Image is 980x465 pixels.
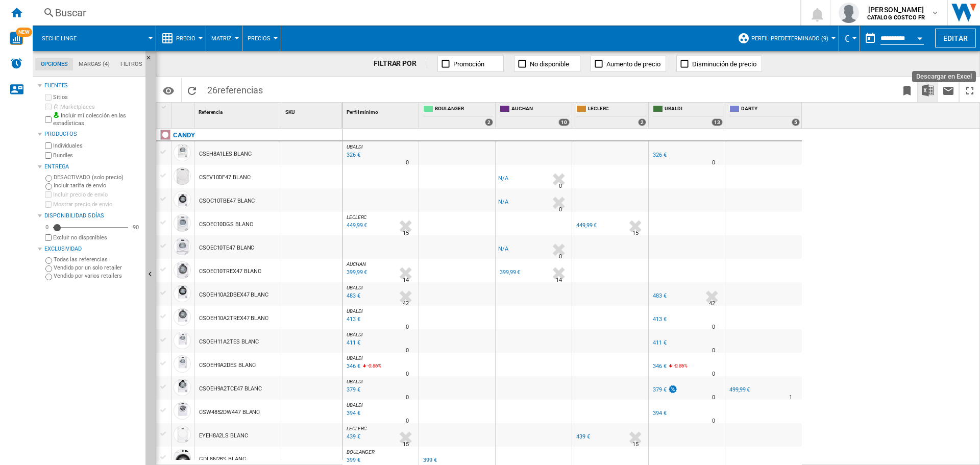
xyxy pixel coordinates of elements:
div: Última actualización : jueves, 2 de octubre de 2025 6:31 [345,314,360,325]
button: Opciones [158,81,179,100]
button: Recargar [182,78,202,102]
md-slider: Disponibilidad [53,223,128,233]
span: [PERSON_NAME] [867,5,925,15]
span: Aumento de precio [606,60,660,68]
span: 26 [202,78,268,100]
span: UBALDI [347,379,362,384]
img: alerts-logo.svg [10,57,22,69]
span: Referencia [199,109,223,115]
div: Sort None [174,103,194,118]
div: Última actualización : miércoles, 1 de octubre de 2025 20:43 [345,361,360,372]
div: Tiempo de entrega : 15 días [403,439,409,450]
div: UBALDI 13 offers sold by UBALDI [651,103,725,128]
span: Promoción [453,60,484,68]
button: md-calendar [860,28,880,48]
div: 449,99 € [575,221,597,231]
div: Tiempo de entrega : 0 día [406,322,409,332]
label: Vendido por un solo retailer [54,264,141,272]
div: Sort None [283,103,342,118]
div: 483 € [653,292,667,299]
img: excel-24x24.png [922,84,934,96]
md-tab-item: Opciones [35,58,73,70]
label: Incluir mi colección en las estadísticas [53,112,141,128]
button: Ocultar [145,51,158,69]
div: CSOEH9A2TCE47 BLANC [199,377,262,401]
div: Entrega [44,163,141,171]
span: No disponible [530,60,569,68]
span: € [844,33,849,44]
span: LECLERC [347,214,366,220]
md-tab-item: Filtros [115,58,148,70]
div: Perfil mínimo Sort None [345,103,419,118]
div: Última actualización : miércoles, 1 de octubre de 2025 22:58 [345,267,367,278]
div: 394 € [653,410,667,417]
md-tab-item: Marcas (4) [73,58,115,70]
i: % [366,361,373,374]
div: LECLERC 2 offers sold by LECLERC [574,103,648,128]
span: Perfil predeterminado (9) [751,35,828,42]
div: Tiempo de entrega : 15 días [403,228,409,238]
div: Última actualización : jueves, 2 de octubre de 2025 3:21 [345,221,367,231]
div: Sort None [345,103,419,118]
div: 13 offers sold by UBALDI [712,118,723,126]
div: Buscar [55,6,774,20]
button: Perfil predeterminado (9) [751,26,834,51]
div: AUCHAN 10 offers sold by AUCHAN [498,103,572,128]
div: Última actualización : jueves, 2 de octubre de 2025 6:38 [345,291,360,301]
span: DARTY [741,105,800,114]
input: Incluir precio de envío [45,191,52,198]
div: 90 [130,224,141,231]
label: Excluir no disponibles [53,234,141,241]
div: 379 € [651,385,678,395]
label: Individuales [53,142,141,150]
div: 499,99 € [728,385,750,395]
b: CATALOG COSTCO FR [867,14,925,21]
span: SKU [285,109,295,115]
div: CSEV10DF47 BLANC [199,166,250,189]
div: Tiempo de entrega : 14 días [556,275,562,285]
label: Todas las referencias [54,256,141,263]
div: SKU Sort None [283,103,342,118]
input: Vendido por varios retailers [45,274,52,280]
div: CSOEH10A2DBEX47 BLANC [199,283,268,307]
span: Precio [176,35,195,42]
span: UBALDI [347,144,362,150]
div: 483 € [651,291,667,301]
div: Tiempo de entrega : 42 días [403,299,409,309]
span: UBALDI [347,308,362,314]
div: 439 € [575,432,590,442]
div: Tiempo de entrega : 0 día [406,158,409,168]
button: Precios [248,26,276,51]
button: Seche linge [42,26,87,51]
div: CSOEH11A2TES BLANC [199,330,259,354]
label: Bundles [53,152,141,159]
div: 379 € [653,386,667,393]
div: Tiempo de entrega : 0 día [559,205,562,215]
img: wise-card.svg [10,32,23,45]
div: Disponibilidad 5 Días [44,212,141,220]
span: Precios [248,35,271,42]
div: Última actualización : jueves, 2 de octubre de 2025 3:18 [345,432,360,442]
div: 399 € [423,457,437,463]
div: 413 € [651,314,667,325]
div: 2 offers sold by BOULANGER [485,118,493,126]
div: 399,99 € [498,267,520,278]
div: Tiempo de entrega : 0 día [712,416,715,426]
span: UBALDI [665,105,723,114]
img: profile.jpg [839,3,859,23]
div: Tiempo de entrega : 0 día [406,369,409,379]
div: 439 € [576,433,590,440]
div: Tiempo de entrega : 15 días [632,228,639,238]
span: BOULANGER [347,449,375,455]
div: Tiempo de entrega : 0 día [559,181,562,191]
div: CSOEH9A2DES BLANC [199,354,256,377]
input: Mostrar precio de envío [45,201,52,208]
button: Editar [935,29,976,47]
div: BOULANGER 2 offers sold by BOULANGER [421,103,495,128]
span: UBALDI [347,402,362,408]
div: Última actualización : miércoles, 1 de octubre de 2025 20:44 [345,150,360,160]
div: Tiempo de entrega : 0 día [712,369,715,379]
button: Descargar en Excel [918,78,938,102]
div: CSEH8A1LES BLANC [199,142,251,166]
